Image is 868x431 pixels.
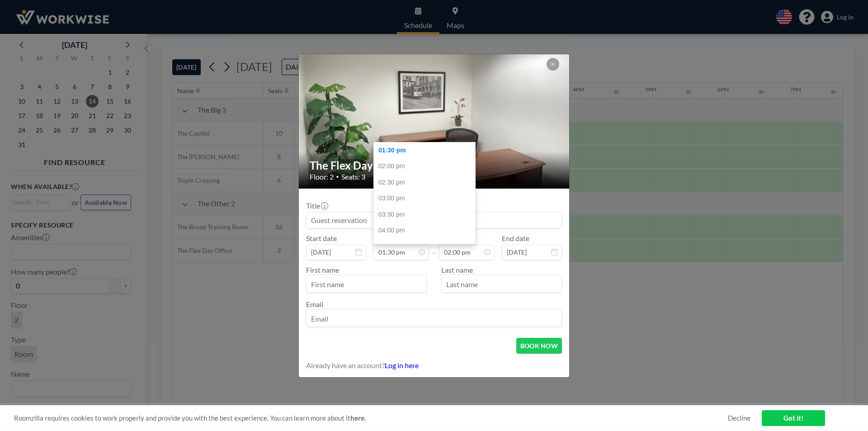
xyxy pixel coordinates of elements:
[502,234,529,243] label: End date
[374,142,480,159] div: 01:30 pm
[441,265,473,274] label: Last name
[433,237,435,257] span: -
[307,311,561,327] input: Email
[310,172,334,181] span: Floor: 2
[341,172,365,181] span: Seats: 3
[374,207,480,223] div: 03:30 pm
[299,19,570,223] img: 537.jpg
[310,159,559,172] h2: The Flex Day Office
[336,173,339,180] span: •
[306,361,385,370] span: Already have an account?
[385,361,419,369] a: Log in here
[14,414,728,422] span: Roomzilla requires cookies to work properly and provide you with the best experience. You can lea...
[306,265,339,274] label: First name
[762,410,825,426] a: Got it!
[307,277,426,292] input: First name
[374,158,480,175] div: 02:00 pm
[516,338,562,354] button: BOOK NOW
[374,239,480,255] div: 04:30 pm
[306,234,337,243] label: Start date
[306,300,323,308] label: Email
[442,277,561,292] input: Last name
[350,414,366,422] a: here.
[307,213,561,228] input: Guest reservation
[306,201,327,210] label: Title
[374,190,480,207] div: 03:00 pm
[374,175,480,191] div: 02:30 pm
[374,223,480,239] div: 04:00 pm
[728,414,750,422] a: Decline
